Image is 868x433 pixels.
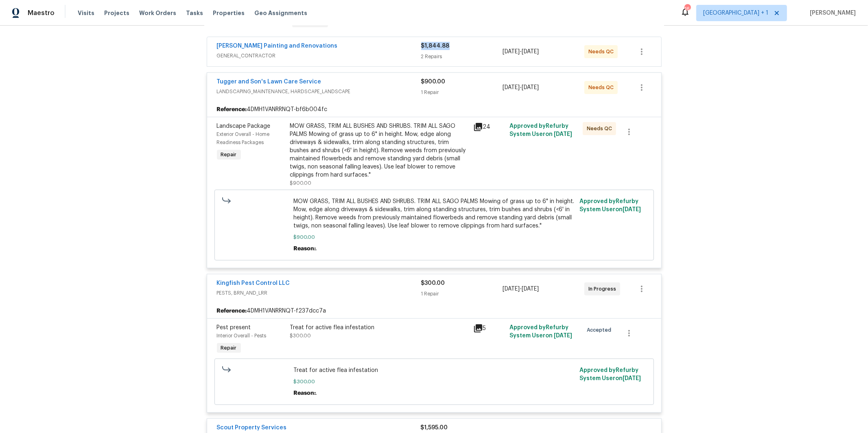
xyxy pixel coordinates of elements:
div: 1 Repair [421,290,503,298]
a: Tugger and Son's Lawn Care Service [217,79,321,85]
span: LANDSCAPING_MAINTENANCE, HARDSCAPE_LANDSCAPE [217,87,421,96]
b: Reference: [217,307,247,315]
span: Repair [218,151,240,159]
span: Needs QC [588,48,617,56]
span: Projects [104,9,129,17]
span: $1,844.88 [421,43,450,49]
span: $900.00 [421,79,446,85]
span: Geo Assignments [254,9,307,17]
span: [DATE] [522,49,539,55]
span: Reason: [293,246,316,251]
span: [DATE] [623,207,641,212]
span: PESTS, BRN_AND_LRR [217,289,421,297]
div: 24 [473,122,505,132]
span: $900.00 [290,181,312,186]
div: 4DMH1VANRRNQT-f237dcc7a [207,304,661,318]
div: MOW GRASS, TRIM ALL BUSHES AND SHRUBS. TRIM ALL SAGO PALMS Mowing of grass up to 6" in height. Mo... [290,122,468,179]
span: [DATE] [503,49,520,55]
span: [DATE] [522,85,539,90]
span: In Progress [588,285,619,293]
div: 2 Repairs [421,52,503,61]
a: [PERSON_NAME] Painting and Renovations [217,43,338,49]
span: Properties [213,9,245,17]
span: Tasks [186,10,203,16]
span: Work Orders [139,9,176,17]
span: Approved by Refurby System User on [579,199,641,212]
span: $300.00 [290,333,311,338]
span: Exterior Overall - Home Readiness Packages [217,132,270,145]
b: Reference: [217,105,247,114]
span: Needs QC [587,125,615,133]
span: Pest present [217,325,251,330]
span: [DATE] [503,85,520,90]
span: $300.00 [421,280,445,286]
span: MOW GRASS, TRIM ALL BUSHES AND SHRUBS. TRIM ALL SAGO PALMS Mowing of grass up to 6" in height. Mo... [293,197,575,230]
span: . [316,246,317,251]
div: 16 [684,5,690,13]
span: [DATE] [623,376,641,381]
div: 4DMH1VANRRNQT-bf6b004fc [207,102,661,117]
span: Needs QC [588,83,617,92]
div: 5 [473,324,505,333]
span: Approved by Refurby System User on [579,367,641,381]
span: Treat for active flea infestation [293,366,575,374]
span: [DATE] [554,333,572,339]
span: Approved by Refurby System User on [509,123,572,137]
span: $900.00 [293,233,575,241]
span: Visits [78,9,94,17]
div: 1 Repair [421,88,503,96]
span: - [503,48,539,56]
span: Approved by Refurby System User on [509,325,572,339]
span: [DATE] [522,286,539,292]
span: Reason: [293,390,316,396]
span: Interior Overall - Pests [217,333,267,338]
span: . [316,390,317,396]
span: GENERAL_CONTRACTOR [217,52,421,60]
span: Accepted [587,326,614,334]
span: Repair [218,344,240,352]
span: [PERSON_NAME] [807,9,856,17]
span: - [503,83,539,92]
span: [DATE] [554,131,572,137]
span: - [503,285,539,293]
a: Kingfish Pest Control LLC [217,280,290,286]
span: [DATE] [503,286,520,292]
span: $1,595.00 [421,425,448,431]
span: $300.00 [293,378,575,386]
a: Scout Property Services [217,425,287,431]
span: Landscape Package [217,123,271,129]
div: Treat for active flea infestation [290,324,468,332]
span: [GEOGRAPHIC_DATA] + 1 [703,9,768,17]
span: Maestro [28,9,55,17]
